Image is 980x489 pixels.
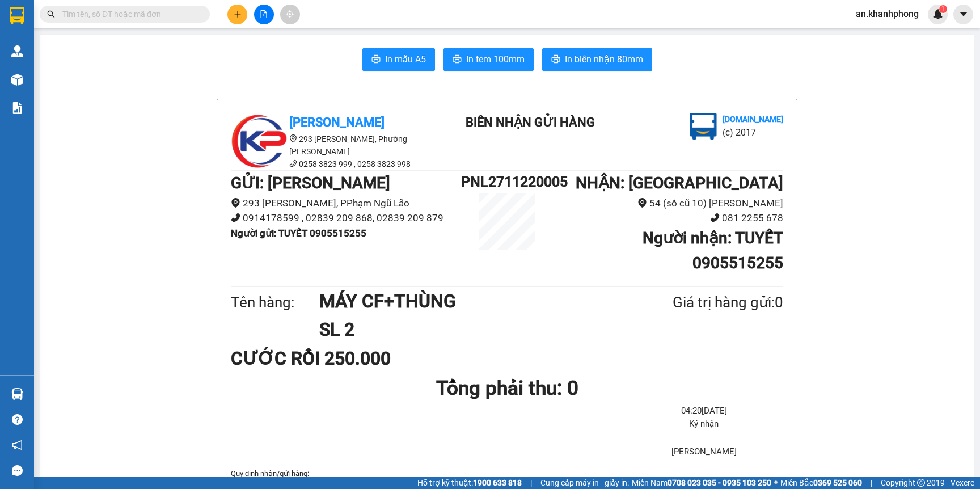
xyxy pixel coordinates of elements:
[637,198,647,208] span: environment
[466,52,525,66] span: In tem 100mm
[553,196,783,211] li: 54 (số cũ 10) [PERSON_NAME]
[11,388,23,400] img: warehouse-icon
[234,10,242,18] span: plus
[461,171,553,193] h1: PNL2711220005
[553,210,783,226] li: 081 2255 678
[10,7,24,24] img: logo-vxr
[774,480,778,485] span: ⚪️
[632,477,771,489] span: Miền Nam
[254,5,274,24] button: file-add
[231,196,461,211] li: 293 [PERSON_NAME], PPhạm Ngũ Lão
[319,315,618,344] h1: SL 2
[710,213,720,222] span: phone
[385,52,426,66] span: In mẫu A5
[871,477,872,489] span: |
[12,414,23,425] span: question-circle
[941,5,945,13] span: 1
[551,54,560,65] span: printer
[540,477,629,489] span: Cung cấp máy in - giấy in:
[618,291,783,314] div: Giá trị hàng gửi: 0
[231,213,240,222] span: phone
[12,440,23,450] span: notification
[362,48,435,71] button: printerIn mẫu A5
[231,344,413,373] div: CƯỚC RỒI 250.000
[11,102,23,114] img: solution-icon
[933,9,943,19] img: icon-new-feature
[260,10,268,18] span: file-add
[542,48,652,71] button: printerIn biên nhận 80mm
[780,477,862,489] span: Miền Bắc
[723,115,783,124] b: [DOMAIN_NAME]
[813,478,862,487] strong: 0369 525 060
[289,115,385,129] b: [PERSON_NAME]
[565,52,643,66] span: In biên nhận 80mm
[319,287,618,315] h1: MÁY CF+THÙNG
[289,134,297,142] span: environment
[953,5,973,24] button: caret-down
[227,5,247,24] button: plus
[286,10,294,18] span: aim
[289,159,297,167] span: phone
[453,54,462,65] span: printer
[280,5,300,24] button: aim
[917,479,925,487] span: copyright
[231,158,435,170] li: 0258 3823 999 , 0258 3823 998
[12,465,23,476] span: message
[231,210,461,226] li: 0914178599 , 02839 209 868, 02839 209 879
[11,45,23,57] img: warehouse-icon
[47,10,55,18] span: search
[668,478,771,487] strong: 0708 023 035 - 0935 103 250
[625,418,783,431] li: Ký nhận
[231,373,783,404] h1: Tổng phải thu: 0
[723,125,783,140] li: (c) 2017
[231,174,390,192] b: GỬI : [PERSON_NAME]
[530,477,532,489] span: |
[625,445,783,459] li: [PERSON_NAME]
[466,115,595,129] b: BIÊN NHẬN GỬI HÀNG
[473,478,522,487] strong: 1900 633 818
[11,74,23,86] img: warehouse-icon
[576,174,783,192] b: NHẬN : [GEOGRAPHIC_DATA]
[643,229,783,272] b: Người nhận : TUYẾT 0905515255
[231,198,240,208] span: environment
[231,133,435,158] li: 293 [PERSON_NAME], Phường [PERSON_NAME]
[231,291,319,314] div: Tên hàng:
[958,9,969,19] span: caret-down
[231,113,288,170] img: logo.jpg
[939,5,947,13] sup: 1
[690,113,717,140] img: logo.jpg
[231,227,366,239] b: Người gửi : TUYẾT 0905515255
[625,404,783,418] li: 04:20[DATE]
[847,7,928,21] span: an.khanhphong
[417,477,522,489] span: Hỗ trợ kỹ thuật:
[443,48,534,71] button: printerIn tem 100mm
[371,54,381,65] span: printer
[62,8,196,20] input: Tìm tên, số ĐT hoặc mã đơn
